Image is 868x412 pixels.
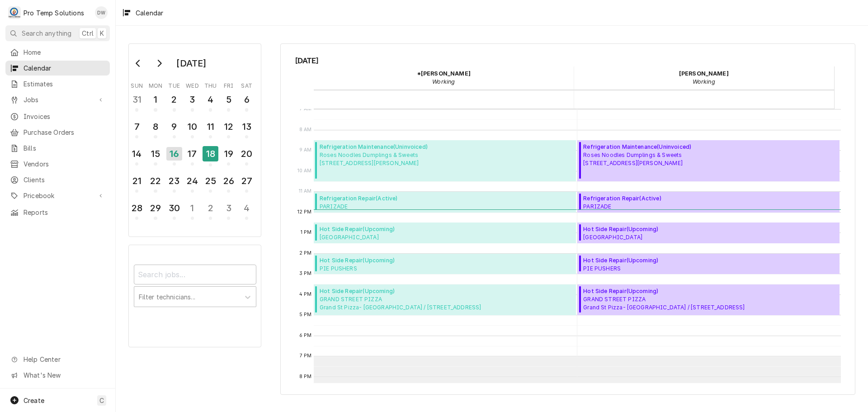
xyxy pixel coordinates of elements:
th: Monday [146,79,165,90]
button: Search anythingCtrlK [5,25,110,41]
div: [Service] Hot Side Repair GRAND STREET PIZZA Grand St Pizza- Knightdale / 901 N Smithfield Rd, Kn... [577,284,840,315]
div: 26 [222,174,236,188]
th: Friday [220,79,238,90]
span: K [100,28,104,38]
div: [Service] Hot Side Repair CHAPEL HILL CC CHAPEL HILL CC / ChHILL / 103 Lancaster Dr, Chapel Hill,... [577,223,840,243]
div: 8 [148,120,162,133]
div: P [8,6,21,19]
div: Hot Side Repair(Upcoming)GRAND STREET PIZZAGrand St Pizza- [GEOGRAPHIC_DATA] / [STREET_ADDRESS] [314,284,576,315]
div: [Service] Refrigeration Repair PARIZADE PARIZADE/DUR / 2200 W Main St, Durham, NC 27705 ID: 09122... [577,192,840,213]
div: 11 [203,120,217,133]
span: Hot Side Repair ( Upcoming ) [320,225,501,233]
span: 1 PM [298,229,314,236]
div: 15 [148,147,162,161]
a: Calendar [5,61,110,76]
div: Dakota Williams - Working [574,66,834,89]
a: Reports [5,205,110,220]
div: Calendar Day Picker [128,43,261,237]
div: DW [95,6,108,19]
div: 25 [203,174,217,188]
div: [Service] Hot Side Repair CHAPEL HILL CC CHAPEL HILL CC / ChHILL / 103 Lancaster Dr, Chapel Hill,... [314,223,576,243]
div: 19 [222,147,236,161]
span: Hot Side Repair ( Upcoming ) [583,225,765,233]
span: 8 PM [297,373,314,380]
th: Thursday [202,79,220,90]
span: Hot Side Repair ( Upcoming ) [583,256,724,265]
span: 10 AM [295,167,314,175]
div: [Service] Refrigeration Maintenance Roses Noodles Dumplings & Sweets 121 N Gregson St, Durham, NC... [577,140,840,181]
span: Reports [24,208,105,217]
button: Go to previous month [129,56,147,71]
div: Calendar Filters [134,256,256,317]
span: PARIZADE PARIZADE/DUR / [STREET_ADDRESS] [320,203,420,210]
button: Go to next month [150,56,168,71]
div: 3 [185,93,199,106]
div: [Service] Refrigeration Repair PARIZADE PARIZADE/DUR / 2200 W Main St, Durham, NC 27705 ID: 09122... [314,192,576,213]
input: Search jobs... [134,265,256,284]
span: 4 PM [297,291,314,298]
span: C [99,396,104,405]
div: 13 [240,120,254,133]
span: PIE PUSHERS PIE PUSHERS/ DUR- MAIN ST / [STREET_ADDRESS] [583,265,724,272]
a: Go to What's New [5,368,110,383]
div: 16 [166,147,182,161]
span: Invoices [24,112,105,121]
div: [Service] Hot Side Repair PIE PUSHERS PIE PUSHERS/ DUR- MAIN ST / 117 W Main St A, Durham, NC 275... [314,254,576,275]
span: PARIZADE PARIZADE/DUR / [STREET_ADDRESS] [583,203,684,210]
span: Clients [24,175,105,185]
th: Sunday [128,79,146,90]
span: Search anything [22,28,71,38]
div: [Service] Hot Side Repair PIE PUSHERS PIE PUSHERS/ DUR- MAIN ST / 117 W Main St A, Durham, NC 275... [577,254,840,275]
div: Dana Williams's Avatar [95,6,108,19]
span: Refrigeration Maintenance ( Uninvoiced ) [583,143,691,151]
span: 6 PM [297,332,314,339]
th: Wednesday [183,79,201,90]
span: Refrigeration Repair ( Active ) [583,194,684,203]
a: Purchase Orders [5,125,110,140]
span: Roses Noodles Dumplings & Sweets [STREET_ADDRESS][PERSON_NAME] [583,151,691,167]
span: Refrigeration Repair ( Active ) [320,194,420,203]
th: Tuesday [165,79,183,90]
div: Hot Side Repair(Upcoming)[GEOGRAPHIC_DATA][GEOGRAPHIC_DATA] / [GEOGRAPHIC_DATA] / [STREET_ADDRESS] [314,223,576,243]
div: 23 [167,174,181,188]
a: Vendors [5,156,110,171]
span: Refrigeration Maintenance ( Uninvoiced ) [320,143,428,151]
div: Hot Side Repair(Upcoming)[GEOGRAPHIC_DATA][GEOGRAPHIC_DATA] / [GEOGRAPHIC_DATA] / [STREET_ADDRESS] [577,223,840,243]
span: Ctrl [82,28,94,38]
span: PIE PUSHERS PIE PUSHERS/ DUR- MAIN ST / [STREET_ADDRESS] [320,265,460,272]
a: Invoices [5,109,110,124]
span: Help Center [24,355,104,364]
span: Hot Side Repair ( Upcoming ) [320,256,460,265]
div: 1 [185,201,199,215]
em: Working [693,78,715,85]
span: [DATE] [295,55,841,66]
span: Estimates [24,79,105,89]
span: What's New [24,370,104,380]
div: 1 [148,93,162,106]
div: 22 [148,174,162,188]
span: 12 PM [295,208,314,216]
div: 10 [185,120,199,133]
div: Refrigeration Maintenance(Uninvoiced)Roses Noodles Dumplings & Sweets[STREET_ADDRESS][PERSON_NAME] [314,140,576,181]
span: 2 PM [297,250,314,257]
div: Refrigeration Maintenance(Uninvoiced)Roses Noodles Dumplings & Sweets[STREET_ADDRESS][PERSON_NAME] [577,140,840,181]
a: Home [5,45,110,60]
div: *Kevin Williams - Working [314,66,574,89]
div: 29 [148,201,162,215]
div: 7 [130,120,144,133]
span: Bills [24,143,105,153]
span: 8 AM [297,126,314,133]
a: Go to Pricebook [5,188,110,203]
div: Pro Temp Solutions [24,8,84,18]
div: 4 [203,93,217,106]
span: Vendors [24,159,105,169]
span: Calendar [24,63,105,73]
div: Pro Temp Solutions's Avatar [8,6,21,19]
a: Bills [5,141,110,156]
a: Go to Help Center [5,352,110,367]
div: Hot Side Repair(Upcoming)GRAND STREET PIZZAGrand St Pizza- [GEOGRAPHIC_DATA] / [STREET_ADDRESS] [577,284,840,315]
div: 31 [130,93,144,106]
em: Working [432,78,455,85]
span: Home [24,47,105,57]
div: [Service] Hot Side Repair GRAND STREET PIZZA Grand St Pizza- Knightdale / 901 N Smithfield Rd, Kn... [314,284,576,315]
